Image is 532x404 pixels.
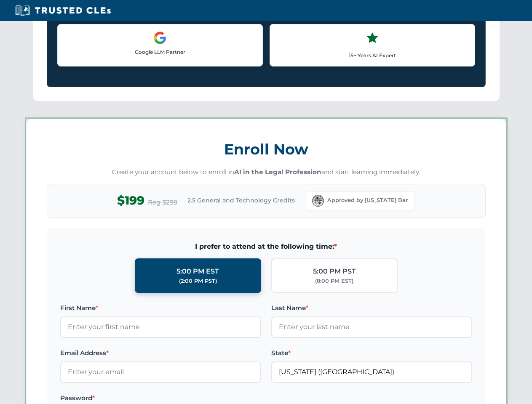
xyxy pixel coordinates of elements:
h3: Enroll Now [47,136,486,162]
div: (2:00 PM PST) [179,277,217,285]
span: 2.5 General and Technology Credits [187,196,295,205]
p: Google LLM Partner [64,48,256,56]
input: Enter your email [60,361,261,383]
span: $199 [117,191,144,210]
input: Enter your last name [271,316,472,338]
img: Florida Bar [312,195,324,207]
img: Trusted CLEs [13,4,113,17]
p: 15+ Years AI Expert [277,51,468,59]
span: Reg $299 [148,197,177,207]
div: (8:00 PM EST) [315,277,353,285]
label: State [271,348,472,358]
p: Create your account below to enroll in and start learning immediately. [47,167,486,177]
span: Approved by [US_STATE] Bar [327,196,408,205]
strong: AI in the Legal Profession [234,168,321,176]
label: Password [60,393,261,403]
span: I prefer to attend at the following time: [60,241,472,252]
input: Enter your first name [60,316,261,338]
input: Florida (FL) [271,361,472,383]
div: 5:00 PM EST [176,266,219,277]
label: First Name [60,303,261,313]
label: Last Name [271,303,472,313]
div: 5:00 PM PST [313,266,356,277]
label: Email Address [60,348,261,358]
img: Google [153,31,167,45]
